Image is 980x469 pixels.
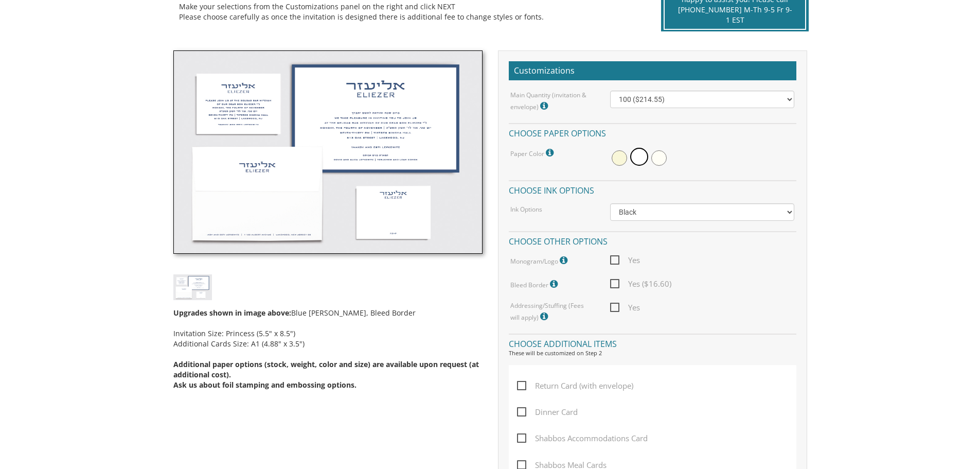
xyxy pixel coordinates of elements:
[610,254,640,267] span: Yes
[510,254,570,267] label: Monogram/Logo
[510,146,556,160] label: Paper Color
[509,334,796,352] h4: Choose additional items
[173,359,479,379] span: Additional paper options (stock, weight, color and size) are available upon request (at additiona...
[509,123,796,141] h4: Choose paper options
[173,300,483,390] div: Blue [PERSON_NAME], Bleed Border Invitation Size: Princess (5.5" x 8.5") Additional Cards Size: A...
[510,205,542,214] label: Ink Options
[509,349,796,357] div: These will be customized on Step 2
[509,180,796,198] h4: Choose ink options
[517,379,633,392] span: Return Card (with envelope)
[509,231,796,249] h4: Choose other options
[610,277,671,290] span: Yes ($16.60)
[173,274,212,300] img: bminv-thumb-4.jpg
[610,301,640,314] span: Yes
[510,91,595,113] label: Main Quantity (invitation & envelope)
[173,380,357,390] span: Ask us about foil stamping and embossing options.
[179,2,637,22] div: Make your selections from the Customizations panel on the right and click NEXT Please choose care...
[510,301,595,323] label: Addressing/Stuffing (Fees will apply)
[510,277,560,291] label: Bleed Border
[509,61,796,81] h2: Customizations
[517,432,648,445] span: Shabbos Accommodations Card
[173,308,291,318] span: Upgrades shown in image above:
[173,50,483,254] img: bminv-thumb-4.jpg
[517,406,578,419] span: Dinner Card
